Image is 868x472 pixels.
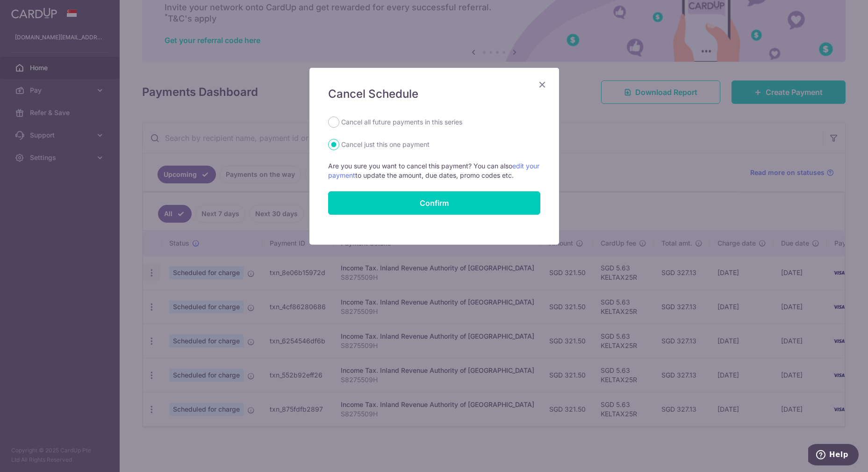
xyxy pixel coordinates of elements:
[328,161,540,180] p: Are you sure you want to cancel this payment? You can also to update the amount, due dates, promo...
[328,191,540,215] button: Confirm
[808,444,859,467] iframe: Opens a widget where you can find more information
[328,87,540,102] h5: Cancel Schedule
[341,139,430,150] label: Cancel just this one payment
[537,79,548,90] button: Close
[341,116,462,128] label: Cancel all future payments in this series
